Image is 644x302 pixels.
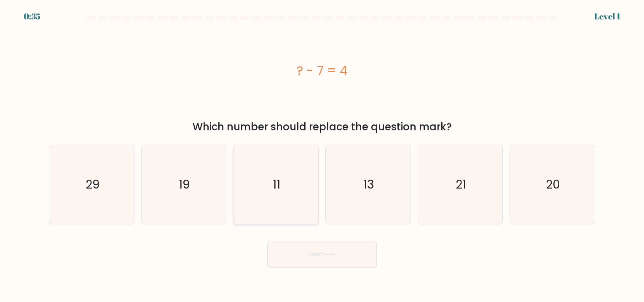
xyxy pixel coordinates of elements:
text: 13 [363,176,374,193]
text: 11 [273,176,281,193]
div: ? - 7 = 4 [49,61,595,80]
div: Which number should replace the question mark? [54,119,590,135]
text: 20 [546,176,560,193]
div: 0:35 [24,10,40,23]
text: 19 [179,176,190,193]
button: Next [267,241,377,268]
div: Level 1 [594,10,620,23]
text: 21 [456,176,466,193]
text: 29 [86,176,99,193]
